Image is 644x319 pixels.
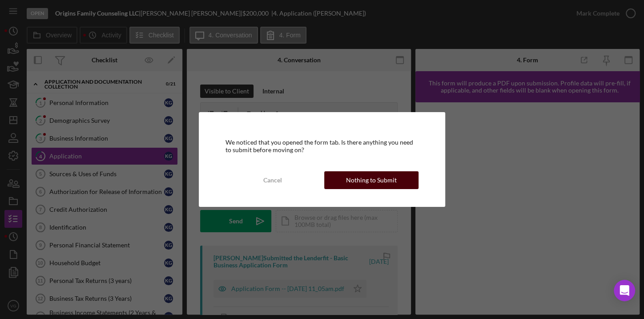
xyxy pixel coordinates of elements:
button: Nothing to Submit [324,171,419,189]
div: We noticed that you opened the form tab. Is there anything you need to submit before moving on? [225,139,419,153]
button: Cancel [225,171,320,189]
div: Cancel [263,171,282,189]
div: Nothing to Submit [346,171,397,189]
div: Open Intercom Messenger [614,280,635,301]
